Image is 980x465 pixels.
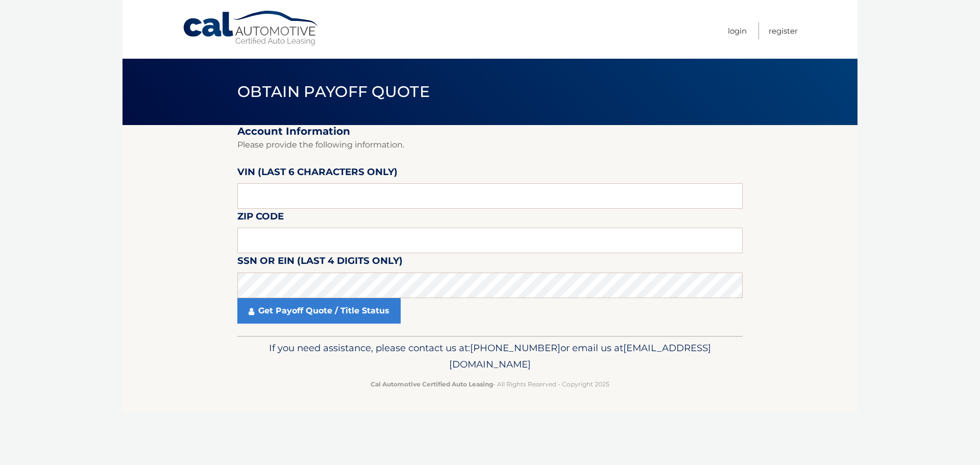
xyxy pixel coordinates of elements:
span: [PHONE_NUMBER] [470,342,560,354]
strong: Cal Automotive Certified Auto Leasing [371,380,493,388]
a: Register [769,22,798,39]
span: Obtain Payoff Quote [237,82,430,101]
a: Get Payoff Quote / Title Status [237,298,401,324]
p: Please provide the following information. [237,138,743,152]
a: Cal Automotive [182,10,320,46]
label: SSN or EIN (last 4 digits only) [237,253,403,272]
a: Login [728,22,747,39]
label: VIN (last 6 characters only) [237,164,398,183]
p: If you need assistance, please contact us at: or email us at [244,340,736,373]
label: Zip Code [237,209,284,228]
p: - All Rights Reserved - Copyright 2025 [244,379,736,389]
h2: Account Information [237,125,743,138]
